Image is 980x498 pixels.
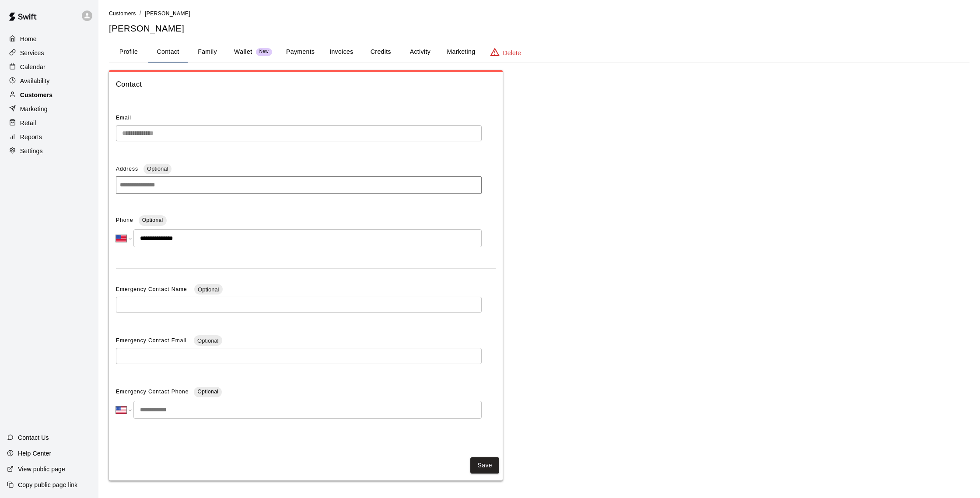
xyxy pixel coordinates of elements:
a: Customers [7,88,91,102]
a: Settings [7,144,91,158]
span: Customers [109,11,136,17]
nav: breadcrumb [109,9,969,18]
button: Family [188,42,227,63]
span: New [256,49,272,55]
p: Reports [20,133,42,141]
p: Availability [20,77,50,85]
p: Retail [20,119,36,127]
p: View public page [18,465,65,473]
span: Optional [194,337,222,344]
button: Contact [148,42,188,63]
span: Optional [194,286,222,293]
span: Optional [197,389,218,395]
button: Save [470,457,499,473]
span: Emergency Contact Phone [116,385,189,399]
div: basic tabs example [109,42,969,63]
a: Reports [7,130,91,144]
p: Services [20,49,44,57]
p: Help Center [18,449,51,458]
a: Home [7,32,91,46]
li: / [140,9,141,18]
a: Marketing [7,102,91,116]
div: The email of an existing customer can only be changed by the customer themselves at https://book.... [116,125,482,141]
span: Address [116,166,138,172]
p: Marketing [20,105,48,113]
button: Payments [279,42,322,63]
p: Home [20,35,37,43]
p: Settings [20,147,43,155]
span: Emergency Contact Email [116,337,189,344]
button: Profile [109,42,148,63]
a: Calendar [7,60,91,74]
h5: [PERSON_NAME] [109,23,969,35]
button: Invoices [322,42,361,63]
span: Contact [116,79,496,90]
a: Retail [7,116,91,130]
span: Optional [142,217,163,223]
p: Calendar [20,63,45,71]
span: Emergency Contact Name [116,286,189,292]
span: Phone [116,214,133,228]
span: Email [116,115,131,121]
span: Optional [143,165,171,172]
p: Contact Us [18,433,49,442]
p: Customers [20,91,52,99]
p: Delete [503,49,521,57]
p: Wallet [234,47,252,56]
button: Credits [361,42,400,63]
a: Services [7,46,91,60]
a: Customers [109,10,136,17]
button: Marketing [440,42,482,63]
p: Copy public page link [18,480,77,489]
span: [PERSON_NAME] [145,11,190,17]
a: Availability [7,74,91,88]
button: Activity [400,42,440,63]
